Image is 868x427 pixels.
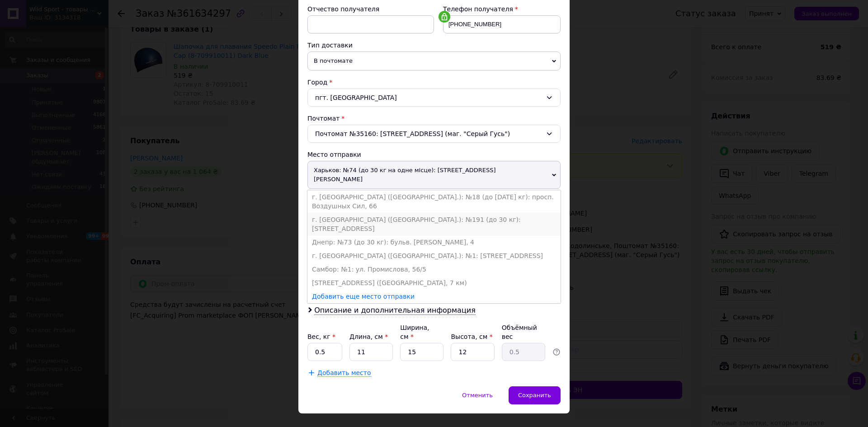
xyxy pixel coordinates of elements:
[443,5,513,13] span: Телефон получателя
[307,213,561,235] li: г. [GEOGRAPHIC_DATA] ([GEOGRAPHIC_DATA].): №191 (до 30 кг): [STREET_ADDRESS]
[349,333,388,340] label: Длина, см
[307,5,379,13] span: Отчество получателя
[443,15,561,33] input: +380
[400,324,429,340] label: Ширина, см
[307,249,561,263] li: г. [GEOGRAPHIC_DATA] ([GEOGRAPHIC_DATA].): №1: [STREET_ADDRESS]
[307,89,561,107] div: пгт. [GEOGRAPHIC_DATA]
[307,114,561,123] div: Почтомат
[307,263,561,276] li: Самбор: №1: ул. Промислова, 56/5
[451,333,492,340] label: Высота, см
[307,333,335,340] label: Вес, кг
[307,151,361,158] span: Место отправки
[312,293,415,300] a: Добавить еще место отправки
[307,161,561,189] span: Харьков: №74 (до 30 кг на одне місце): [STREET_ADDRESS][PERSON_NAME]
[307,52,561,70] span: В почтомате
[307,276,561,290] li: [STREET_ADDRESS] ([GEOGRAPHIC_DATA], 7 км)
[317,369,371,377] span: Добавить место
[518,392,551,399] span: Сохранить
[307,42,353,49] span: Тип доставки
[462,392,493,399] span: Отменить
[314,306,476,315] span: Описание и дополнительная информация
[502,323,545,341] div: Объёмный вес
[307,78,561,87] div: Город
[307,235,561,249] li: Днепр: №73 (до 30 кг): бульв. [PERSON_NAME], 4
[307,190,561,213] li: г. [GEOGRAPHIC_DATA] ([GEOGRAPHIC_DATA].): №18 (до [DATE] кг): просп. Воздушных Сил, 66
[307,125,561,143] div: Почтомат №35160: [STREET_ADDRESS] (маг. "Серый Гусь")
